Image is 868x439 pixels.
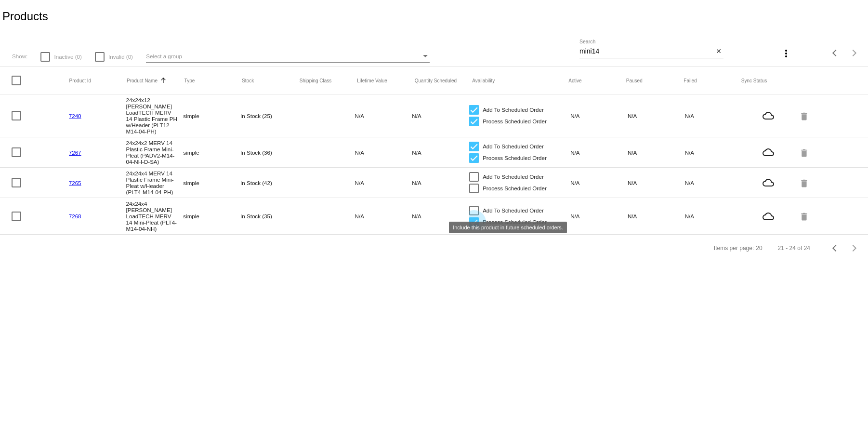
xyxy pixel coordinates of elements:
mat-cell: N/A [628,177,685,188]
span: Show: [12,53,27,59]
input: Search [579,48,713,55]
span: Process Scheduled Order [483,152,547,164]
button: Change sorting for ExternalId [69,78,92,83]
mat-icon: more_vert [780,48,792,59]
button: Change sorting for ProductName [127,78,158,83]
button: Change sorting for TotalQuantityScheduledPaused [626,78,643,83]
mat-cell: N/A [412,211,469,222]
mat-cell: N/A [412,110,469,121]
mat-cell: N/A [685,177,742,188]
mat-cell: simple [183,110,240,121]
mat-cell: 24x24x4 MERV 14 Plastic Frame Mini-Pleat w/Header (PLT4-M14-04-PH) [126,168,184,198]
mat-cell: N/A [628,147,685,158]
span: Inactive (0) [54,51,81,63]
button: Change sorting for QuantityScheduled [415,78,457,83]
div: 20 [756,245,762,252]
mat-cell: In Stock (35) [240,211,298,222]
mat-icon: close [715,48,722,55]
span: Add To Scheduled Order [483,141,544,152]
mat-cell: N/A [570,147,628,158]
span: Process Scheduled Order [483,216,547,228]
mat-cell: In Stock (42) [240,177,298,188]
span: Invalid (0) [108,51,133,63]
span: Process Scheduled Order [483,183,547,194]
mat-icon: cloud_queue [742,110,794,121]
a: 7265 [69,180,81,186]
mat-cell: In Stock (25) [240,110,298,121]
button: Change sorting for ProductType [184,78,195,83]
mat-cell: N/A [628,110,685,121]
button: Change sorting for StockLevel [242,78,254,83]
mat-cell: N/A [685,147,742,158]
a: 7267 [69,149,81,156]
button: Previous page [826,239,845,258]
mat-cell: simple [183,211,240,222]
mat-cell: In Stock (36) [240,147,298,158]
mat-cell: N/A [685,211,742,222]
button: Change sorting for TotalQuantityScheduledActive [568,78,581,83]
mat-cell: 24x24x2 MERV 14 Plastic Frame Mini-Pleat (PADV2-M14-04-NH-D-SA) [126,137,184,167]
span: Add To Scheduled Order [483,205,544,216]
mat-cell: N/A [412,177,469,188]
mat-icon: cloud_queue [742,146,794,158]
mat-cell: simple [183,177,240,188]
mat-cell: 24x24x12 [PERSON_NAME] LoadTECH MERV 14 Plastic Frame PH w/Header (PLT12-M14-04-PH) [126,94,184,137]
button: Change sorting for ValidationErrorCode [741,78,767,83]
button: Change sorting for ShippingClass [300,78,332,83]
span: Add To Scheduled Order [483,104,544,116]
div: 21 - 24 of 24 [778,245,810,252]
mat-cell: N/A [355,147,412,158]
button: Next page [845,239,864,258]
button: Previous page [826,43,845,63]
mat-cell: simple [183,147,240,158]
mat-cell: N/A [355,211,412,222]
mat-cell: N/A [355,110,412,121]
button: Change sorting for TotalQuantityFailed [684,78,697,83]
mat-icon: delete [799,108,811,123]
mat-select: Select a group [146,51,430,63]
mat-icon: delete [799,145,811,160]
h2: Products [2,10,48,23]
mat-header-cell: Availability [472,78,568,83]
mat-cell: N/A [412,147,469,158]
span: Process Scheduled Order [483,116,547,127]
mat-cell: N/A [628,211,685,222]
button: Clear [713,47,723,57]
a: 7240 [69,113,81,119]
span: Add To Scheduled Order [483,171,544,183]
a: 7268 [69,213,81,219]
mat-icon: cloud_queue [742,177,794,188]
button: Next page [845,43,864,63]
mat-icon: cloud_queue [742,211,794,222]
mat-icon: delete [799,209,811,224]
mat-cell: N/A [570,110,628,121]
mat-cell: N/A [570,177,628,188]
mat-cell: N/A [685,110,742,121]
button: Change sorting for LifetimeValue [357,78,387,83]
span: Select a group [146,53,182,59]
mat-icon: delete [799,175,811,190]
mat-cell: N/A [570,211,628,222]
mat-cell: N/A [355,177,412,188]
div: Items per page: [714,245,754,252]
mat-cell: 24x24x4 [PERSON_NAME] LoadTECH MERV 14 Mini-Pleat (PLT4-M14-04-NH) [126,198,184,234]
